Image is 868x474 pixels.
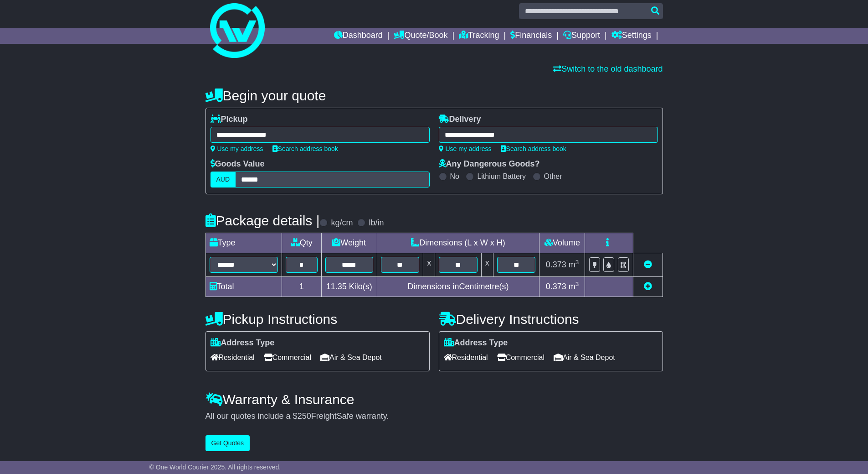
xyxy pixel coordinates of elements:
span: 0.373 [546,282,566,291]
sup: 3 [575,259,579,266]
label: lb/in [369,218,384,228]
h4: Delivery Instructions [439,312,663,327]
td: x [423,253,435,277]
button: Get Quotes [205,435,250,451]
td: x [481,253,493,277]
h4: Package details | [205,213,320,228]
span: 0.373 [546,260,566,269]
label: Any Dangerous Goods? [439,159,540,169]
a: Use my address [211,145,263,152]
td: Qty [282,233,321,253]
h4: Warranty & Insurance [205,392,663,407]
td: Dimensions in Centimetre(s) [377,277,539,297]
span: Commercial [264,350,311,365]
sup: 3 [575,281,579,287]
td: Kilo(s) [321,277,377,297]
td: Total [205,277,282,297]
a: Dashboard [334,28,383,44]
a: Switch to the old dashboard [553,64,663,73]
label: Address Type [211,338,275,348]
a: Use my address [439,145,492,152]
label: Other [544,172,562,181]
td: Weight [321,233,377,253]
span: © One World Courier 2025. All rights reserved. [149,464,281,471]
td: Dimensions (L x W x H) [377,233,539,253]
span: 11.35 [326,282,347,291]
a: Financials [510,28,552,44]
div: All our quotes include a $ FreightSafe warranty. [205,411,663,422]
a: Support [563,28,600,44]
label: Goods Value [211,159,265,169]
a: Add new item [644,282,652,291]
span: 250 [298,411,311,421]
a: Quote/Book [394,28,447,44]
label: No [450,172,459,181]
span: Air & Sea Depot [320,350,382,365]
a: Search address book [501,145,566,152]
td: Type [205,233,282,253]
h4: Begin your quote [205,88,663,103]
span: Residential [444,350,488,365]
label: AUD [211,172,236,188]
a: Tracking [459,28,499,44]
span: Residential [211,350,255,365]
h4: Pickup Instructions [205,312,430,327]
label: Pickup [211,115,248,125]
label: Address Type [444,338,508,348]
a: Settings [611,28,652,44]
span: m [569,282,579,291]
a: Search address book [272,145,338,152]
span: Air & Sea Depot [554,350,615,365]
td: 1 [282,277,321,297]
label: Lithium Battery [477,172,526,181]
a: Remove this item [644,260,652,269]
label: kg/cm [331,218,353,228]
span: Commercial [497,350,544,365]
label: Delivery [439,115,481,125]
td: Volume [539,233,585,253]
span: m [569,260,579,269]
